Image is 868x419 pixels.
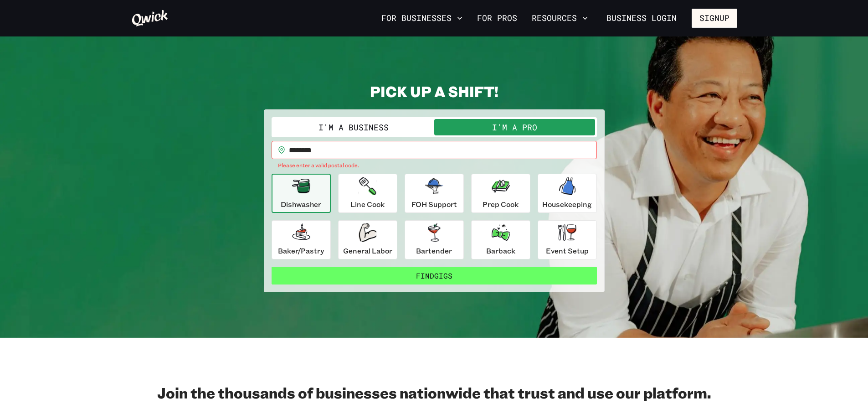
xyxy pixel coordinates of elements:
[486,245,515,256] p: Barback
[473,10,521,26] a: For Pros
[538,220,597,259] button: Event Setup
[405,220,464,259] button: Bartender
[272,267,597,285] button: FindGigs
[599,9,684,28] a: Business Login
[272,174,331,213] button: Dishwasher
[264,82,605,100] h2: PICK UP A SHIFT!
[278,245,324,256] p: Baker/Pastry
[692,9,737,28] button: Signup
[471,220,530,259] button: Barback
[538,174,597,213] button: Housekeeping
[434,119,595,135] button: I'm a Pro
[338,220,397,259] button: General Labor
[471,174,530,213] button: Prep Cook
[272,220,331,259] button: Baker/Pastry
[378,10,466,26] button: For Businesses
[281,199,321,210] p: Dishwasher
[350,199,385,210] p: Line Cook
[343,245,392,256] p: General Labor
[542,199,592,210] p: Housekeeping
[483,199,519,210] p: Prep Cook
[131,383,737,402] h2: Join the thousands of businesses nationwide that trust and use our platform.
[405,174,464,213] button: FOH Support
[528,10,591,26] button: Resources
[546,245,589,256] p: Event Setup
[338,174,397,213] button: Line Cook
[416,245,452,256] p: Bartender
[273,119,434,135] button: I'm a Business
[278,161,591,170] p: Please enter a valid postal code.
[411,199,457,210] p: FOH Support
